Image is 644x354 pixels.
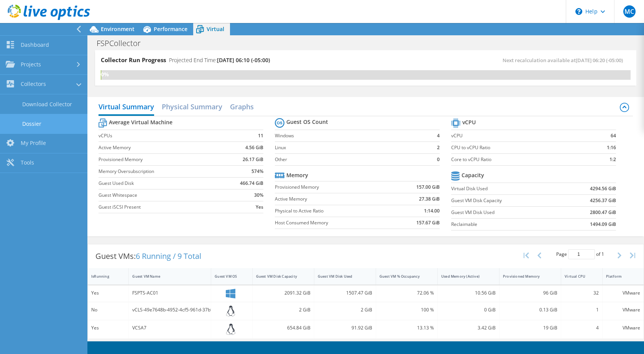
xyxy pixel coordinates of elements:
h2: Physical Summary [162,99,222,114]
span: 6 Running / 9 Total [136,251,201,261]
div: 19 GiB [503,324,557,332]
b: 11 [258,132,263,140]
h2: Graphs [230,99,254,114]
b: 1:2 [609,156,616,163]
label: vCPU [451,132,588,140]
b: 574% [251,168,263,175]
span: Next recalculation available at [503,57,627,64]
span: MC [623,5,636,18]
div: VMware [606,324,640,332]
div: VCSA7 [132,324,207,332]
b: 30% [254,191,263,199]
div: 96 GiB [503,289,557,297]
b: 157.67 GiB [416,219,440,227]
label: Physical to Active Ratio [275,207,392,215]
label: Active Memory [99,144,224,151]
b: 26.17 GiB [243,156,263,163]
b: 64 [611,132,616,140]
div: 2091.32 GiB [256,289,310,297]
b: 4 [437,132,440,140]
div: 3.42 GiB [441,324,496,332]
span: 1 [601,251,604,257]
div: Guest VM OS [215,274,239,279]
label: Provisioned Memory [275,183,392,191]
div: Provisioned Memory [503,274,548,279]
svg: \n [575,8,582,15]
span: Page of [556,249,604,259]
b: 0 [437,156,440,163]
b: Capacity [462,171,484,179]
div: vCLS-49e7648b-4952-4cf5-961d-37b915d80a8f [132,306,207,314]
div: VMware [606,289,640,297]
div: 0 GiB [441,306,496,314]
label: vCPUs [99,132,224,140]
label: Guest VM Disk Capacity [451,197,563,204]
label: CPU to vCPU Ratio [451,144,588,151]
label: Active Memory [275,195,392,203]
label: Other [275,156,432,163]
b: 1:16 [607,144,616,151]
b: Guest OS Count [286,118,328,126]
div: Platform [606,274,631,279]
label: Memory Oversubscription [99,168,224,175]
h1: FSPCollector [93,39,153,48]
div: FSPTS-AC01 [132,289,207,297]
div: 10.56 GiB [441,289,496,297]
b: 27.38 GiB [419,195,440,203]
div: 1507.47 GiB [318,289,372,297]
b: 2 [437,144,440,151]
div: VMware [606,306,640,314]
div: Guest VM % Occupancy [379,274,425,279]
label: Host Consumed Memory [275,219,392,227]
div: 2 GiB [318,306,372,314]
h4: Projected End Time: [169,56,270,64]
b: Average Virtual Machine [109,119,172,126]
label: Provisioned Memory [99,156,224,163]
div: 72.06 % [379,289,434,297]
div: IsRunning [91,274,116,279]
div: Virtual CPU [565,274,589,279]
b: 1494.09 GiB [590,221,616,228]
div: Guest VM Name [132,274,198,279]
div: 654.84 GiB [256,324,310,332]
div: 1 [565,306,598,314]
label: Guest iSCSI Present [99,203,224,211]
label: Guest VM Disk Used [451,209,563,216]
div: 13.13 % [379,324,434,332]
b: 4256.37 GiB [590,197,616,204]
label: Guest Used Disk [99,179,224,187]
label: Guest Whitespace [99,191,224,199]
div: Guest VM Disk Used [318,274,363,279]
b: vCPU [462,119,476,126]
span: [DATE] 06:10 (-05:00) [217,56,270,64]
span: Virtual [207,25,224,33]
b: Yes [256,203,263,211]
b: 157.00 GiB [416,183,440,191]
div: Guest VMs: [88,244,209,268]
label: Reclaimable [451,221,563,228]
div: Guest VM Disk Capacity [256,274,301,279]
div: 2 GiB [256,306,310,314]
div: Used Memory (Active) [441,274,486,279]
label: Virtual Disk Used [451,185,563,193]
div: 100 % [379,306,434,314]
div: 32 [565,289,598,297]
b: 1:14.00 [424,207,440,215]
span: Performance [154,25,187,33]
input: jump to page [568,249,595,259]
span: [DATE] 06:20 (-05:00) [576,57,623,64]
h2: Virtual Summary [99,99,154,116]
div: Yes [91,289,125,297]
label: Core to vCPU Ratio [451,156,588,163]
div: No [91,306,125,314]
b: 4.56 GiB [245,144,263,151]
div: Yes [91,324,125,332]
label: Linux [275,144,432,151]
b: 4294.56 GiB [590,185,616,193]
b: 2800.47 GiB [590,209,616,216]
div: 91.92 GiB [318,324,372,332]
b: 466.74 GiB [240,179,263,187]
b: Memory [286,171,308,179]
div: 4 [565,324,598,332]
